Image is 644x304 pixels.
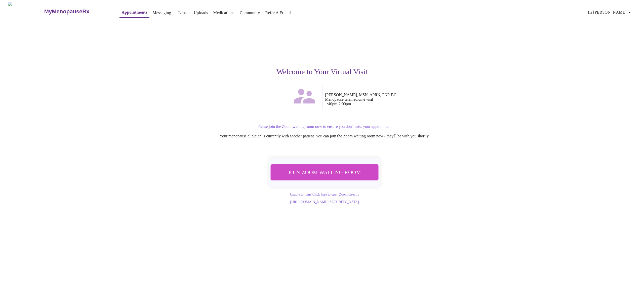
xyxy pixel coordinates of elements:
span: Hi [PERSON_NAME] [588,9,633,16]
button: Community [238,8,262,18]
p: [PERSON_NAME], MSN, APRN, FNP-BC Menopause telemedicine visit 1:40pm - 2:00pm [325,93,477,106]
button: Join Zoom Waiting Room [271,164,379,180]
button: Messaging [151,8,173,18]
a: Refer a Friend [265,9,291,16]
p: Your menopause clinician is currently with another patient. You can join the Zoom waiting room no... [172,134,477,138]
p: Please join the Zoom waiting room now to ensure you don't miss your appointment [172,124,477,129]
button: Medications [211,8,236,18]
button: Labs [174,8,190,18]
span: Join Zoom Waiting Room [277,168,372,177]
button: Uploads [192,8,210,18]
a: Medications [213,9,234,16]
a: Community [240,9,260,16]
a: MyMenopauseRx [44,3,109,20]
button: Refer a Friend [263,8,293,18]
img: MyMenopauseRx Logo [8,2,44,21]
a: Uploads [194,9,208,16]
a: Unable to join? Click here to open Zoom directly [290,193,359,196]
button: Hi [PERSON_NAME] [586,7,635,17]
a: Messaging [153,9,171,16]
a: Appointments [122,9,147,16]
h3: Welcome to Your Virtual Visit [167,67,477,76]
a: [URL][DOMAIN_NAME][SECURITY_DATA] [290,200,359,204]
a: Labs [178,9,187,16]
button: Appointments [119,7,149,18]
h3: MyMenopauseRx [44,8,90,15]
